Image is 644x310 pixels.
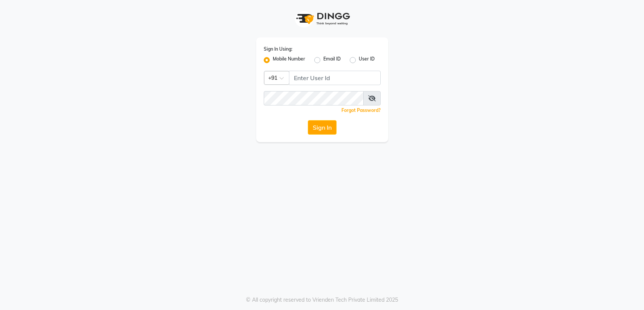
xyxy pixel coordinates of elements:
[273,56,305,65] label: Mobile Number
[292,8,352,30] img: logo1.svg
[264,46,292,53] label: Sign In Using:
[359,56,375,65] label: User ID
[341,107,381,113] a: Forgot Password?
[308,120,337,135] button: Sign In
[289,71,381,85] input: Username
[323,56,341,65] label: Email ID
[264,91,364,105] input: Username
